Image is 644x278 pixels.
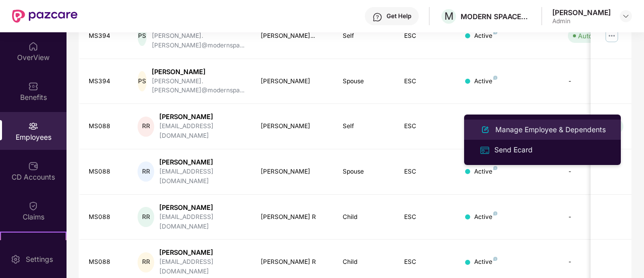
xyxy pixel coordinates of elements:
div: Child [343,257,388,267]
img: svg+xml;base64,PHN2ZyB4bWxucz0iaHR0cDovL3d3dy53My5vcmcvMjAwMC9zdmciIHdpZHRoPSI4IiBoZWlnaHQ9IjgiIH... [493,166,497,170]
td: - [560,195,631,240]
div: ESC [404,167,449,177]
img: svg+xml;base64,PHN2ZyBpZD0iRW1wbG95ZWVzIiB4bWxucz0iaHR0cDovL3d3dy53My5vcmcvMjAwMC9zdmciIHdpZHRoPS... [28,121,38,131]
img: svg+xml;base64,PHN2ZyB4bWxucz0iaHR0cDovL3d3dy53My5vcmcvMjAwMC9zdmciIHhtbG5zOnhsaW5rPSJodHRwOi8vd3... [479,124,491,136]
div: [PERSON_NAME] [261,77,327,86]
div: PS [138,71,147,91]
img: svg+xml;base64,PHN2ZyBpZD0iSGVscC0zMngzMiIgeG1sbnM9Imh0dHA6Ly93d3cudzMub3JnLzIwMDAvc3ZnIiB3aWR0aD... [372,12,382,22]
div: MODERN SPAACES VENTURES [461,12,531,21]
div: [PERSON_NAME] [159,203,244,212]
img: svg+xml;base64,PHN2ZyB4bWxucz0iaHR0cDovL3d3dy53My5vcmcvMjAwMC9zdmciIHdpZHRoPSI4IiBoZWlnaHQ9IjgiIH... [493,211,497,215]
div: [PERSON_NAME] [261,167,327,177]
span: M [444,10,454,22]
div: [PERSON_NAME] R [261,257,327,267]
div: [PERSON_NAME] [552,8,611,17]
div: MS088 [89,167,122,177]
img: svg+xml;base64,PHN2ZyBpZD0iRHJvcGRvd24tMzJ4MzIiIHhtbG5zPSJodHRwOi8vd3d3LnczLm9yZy8yMDAwL3N2ZyIgd2... [622,12,630,20]
div: ESC [404,257,449,267]
div: RR [138,161,154,182]
div: Auto Verified [578,31,618,41]
div: RR [138,117,154,137]
div: [EMAIL_ADDRESS][DOMAIN_NAME] [159,212,244,232]
div: ESC [404,122,449,131]
div: [PERSON_NAME] [159,112,244,122]
div: [EMAIL_ADDRESS][DOMAIN_NAME] [159,167,244,186]
div: Active [474,167,497,177]
div: MS088 [89,257,122,267]
img: svg+xml;base64,PHN2ZyBpZD0iSG9tZSIgeG1sbnM9Imh0dHA6Ly93d3cudzMub3JnLzIwMDAvc3ZnIiB3aWR0aD0iMjAiIG... [28,41,38,51]
div: Settings [23,254,56,264]
div: [PERSON_NAME] [261,122,327,131]
div: Active [474,212,497,222]
div: [EMAIL_ADDRESS][DOMAIN_NAME] [159,122,244,141]
img: svg+xml;base64,PHN2ZyB4bWxucz0iaHR0cDovL3d3dy53My5vcmcvMjAwMC9zdmciIHdpZHRoPSI4IiBoZWlnaHQ9IjgiIH... [493,257,497,261]
img: svg+xml;base64,PHN2ZyB4bWxucz0iaHR0cDovL3d3dy53My5vcmcvMjAwMC9zdmciIHdpZHRoPSI4IiBoZWlnaHQ9IjgiIH... [493,30,497,34]
div: [PERSON_NAME].[PERSON_NAME]@modernspa... [152,77,244,96]
div: [PERSON_NAME] [159,248,244,257]
div: [PERSON_NAME] [159,157,244,167]
div: MS088 [89,212,122,222]
td: - [560,149,631,195]
div: ESC [404,31,449,41]
div: Active [474,77,497,86]
div: [EMAIL_ADDRESS][DOMAIN_NAME] [159,257,244,276]
div: [PERSON_NAME] [152,67,244,77]
div: RR [138,252,154,272]
img: svg+xml;base64,PHN2ZyBpZD0iU2V0dGluZy0yMHgyMCIgeG1sbnM9Imh0dHA6Ly93d3cudzMub3JnLzIwMDAvc3ZnIiB3aW... [11,254,21,264]
img: svg+xml;base64,PHN2ZyB4bWxucz0iaHR0cDovL3d3dy53My5vcmcvMjAwMC9zdmciIHdpZHRoPSIxNiIgaGVpZ2h0PSIxNi... [479,145,490,156]
div: ESC [404,212,449,222]
div: [PERSON_NAME]... [261,31,327,41]
td: - [560,59,631,104]
div: PS [138,26,147,46]
div: Self [343,122,388,131]
div: Get Help [387,12,411,20]
img: svg+xml;base64,PHN2ZyBpZD0iQ0RfQWNjb3VudHMiIGRhdGEtbmFtZT0iQ0QgQWNjb3VudHMiIHhtbG5zPSJodHRwOi8vd3... [28,161,38,171]
div: [PERSON_NAME] R [261,212,327,222]
div: Manage Employee & Dependents [493,124,608,135]
div: Admin [552,17,611,25]
img: svg+xml;base64,PHN2ZyBpZD0iQ2xhaW0iIHhtbG5zPSJodHRwOi8vd3d3LnczLm9yZy8yMDAwL3N2ZyIgd2lkdGg9IjIwIi... [28,201,38,211]
img: manageButton [604,28,620,44]
div: MS394 [89,77,122,86]
div: ESC [404,77,449,86]
div: [PERSON_NAME].[PERSON_NAME]@modernspa... [152,31,244,50]
div: Self [343,31,388,41]
div: RR [138,207,154,227]
img: svg+xml;base64,PHN2ZyBpZD0iQmVuZWZpdHMiIHhtbG5zPSJodHRwOi8vd3d3LnczLm9yZy8yMDAwL3N2ZyIgd2lkdGg9Ij... [28,81,38,91]
div: Spouse [343,77,388,86]
div: MS394 [89,31,122,41]
img: svg+xml;base64,PHN2ZyB4bWxucz0iaHR0cDovL3d3dy53My5vcmcvMjAwMC9zdmciIHdpZHRoPSI4IiBoZWlnaHQ9IjgiIH... [493,76,497,80]
div: Send Ecard [492,144,535,155]
div: MS088 [89,122,122,131]
div: Active [474,31,497,41]
img: New Pazcare Logo [12,10,78,23]
div: Spouse [343,167,388,177]
div: Child [343,212,388,222]
div: Active [474,257,497,267]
